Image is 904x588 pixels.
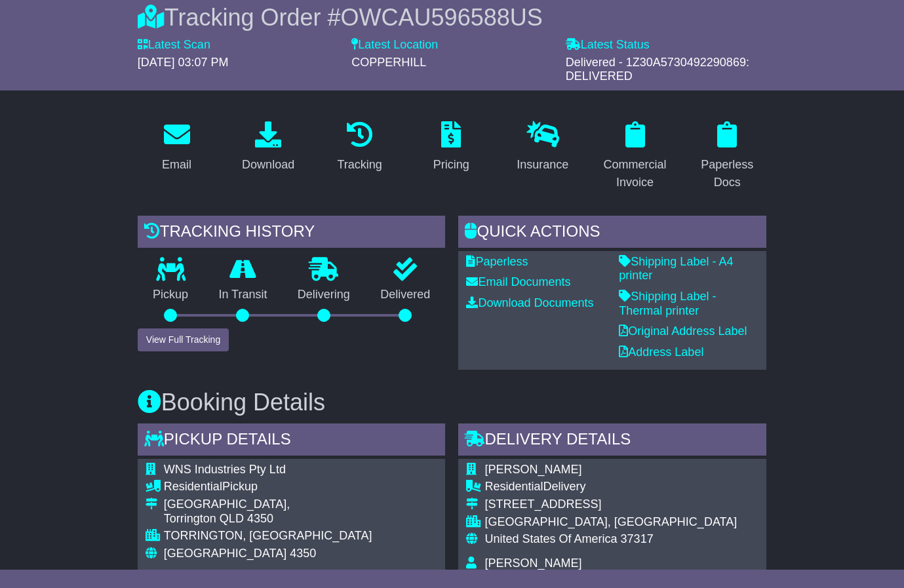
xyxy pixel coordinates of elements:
div: [GEOGRAPHIC_DATA], [GEOGRAPHIC_DATA] [484,515,737,530]
span: [PERSON_NAME] [484,557,581,570]
div: Pricing [433,156,469,174]
span: 4350 [290,547,316,560]
div: TORRINGTON, [GEOGRAPHIC_DATA] [164,529,372,543]
p: In Transit [203,288,282,302]
div: [GEOGRAPHIC_DATA], [164,498,372,512]
a: Email Documents [466,275,570,288]
div: Torrington QLD 4350 [164,512,372,526]
a: Pricing [425,117,478,178]
button: View Full Tracking [138,328,229,351]
label: Latest Scan [138,38,210,52]
a: Commercial Invoice [595,117,675,196]
div: Delivery Details [458,423,766,459]
div: Quick Actions [458,216,766,251]
span: [GEOGRAPHIC_DATA] [164,547,286,560]
a: Download Documents [466,296,593,309]
label: Latest Status [566,38,650,52]
span: WNS Industries Pty Ltd [164,463,286,476]
div: Download [242,156,294,174]
div: Insurance [517,156,568,174]
a: Email [153,117,200,178]
a: Insurance [508,117,577,178]
a: Paperless [466,255,528,268]
span: United States Of America [484,532,617,545]
div: Tracking Order # [138,3,766,31]
div: Pickup [164,480,372,494]
label: Latest Location [351,38,438,52]
div: Paperless Docs [697,156,758,191]
p: Delivering [283,288,365,302]
span: COPPERHILL [351,56,426,69]
span: Residential [484,480,543,493]
span: 37317 [621,532,654,545]
div: Delivery [484,480,737,494]
p: Delivered [365,288,445,302]
h3: Booking Details [138,389,766,416]
a: Original Address Label [619,324,747,338]
div: Email [162,156,191,174]
div: Tracking [338,156,382,174]
span: OWCAU596588US [341,4,543,31]
span: Residential [164,480,222,493]
a: Tracking [329,117,391,178]
span: [PERSON_NAME] [484,463,581,476]
div: [STREET_ADDRESS] [484,498,737,512]
span: Delivered - 1Z30A5730492290869: DELIVERED [566,56,749,83]
a: Paperless Docs [688,117,767,196]
p: Pickup [138,288,203,302]
a: Shipping Label - Thermal printer [619,290,716,317]
span: [DATE] 03:07 PM [138,56,229,69]
a: Shipping Label - A4 printer [619,255,733,283]
a: Download [233,117,303,178]
a: Address Label [619,345,703,359]
div: Tracking history [138,216,446,251]
div: Pickup Details [138,423,446,459]
div: Commercial Invoice [604,156,667,191]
